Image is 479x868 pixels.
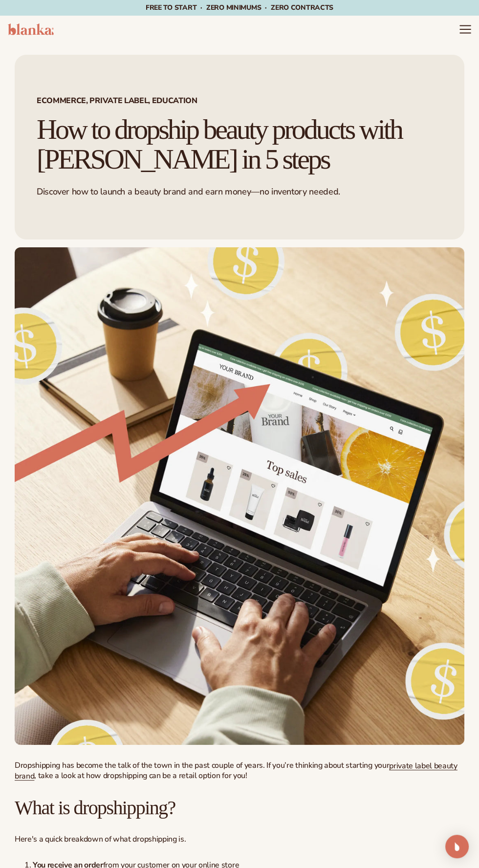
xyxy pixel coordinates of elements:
p: Here's a quick breakdown of what dropshipping is. [15,834,464,845]
p: Dropshipping has become the talk of the town in the past couple of years. If you’re thinking abou... [15,760,464,781]
div: Open Intercom Messenger [445,835,469,858]
span: Ecommerce, Private Label, EDUCATION [37,97,442,105]
img: logo [8,23,54,35]
summary: Menu [459,23,471,35]
a: private label beauty brand [15,760,457,782]
h2: What is dropshipping? [15,797,464,819]
img: Growing money with ecommerce [15,247,464,745]
span: Free to start · ZERO minimums · ZERO contracts [146,3,333,12]
h1: How to dropship beauty products with [PERSON_NAME] in 5 steps [37,115,442,174]
p: Discover how to launch a beauty brand and earn money—no inventory needed. [37,186,442,197]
